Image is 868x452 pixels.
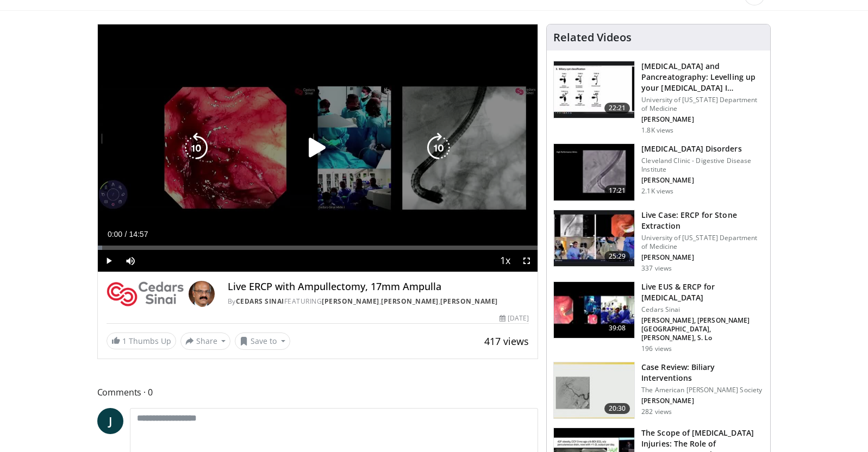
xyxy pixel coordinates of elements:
[604,251,630,262] span: 25:29
[228,297,529,306] div: By FEATURING , ,
[322,297,379,306] a: [PERSON_NAME]
[440,297,498,306] a: [PERSON_NAME]
[554,210,634,267] img: 48af654a-1c49-49ef-8b1b-08112d907465.150x105_q85_crop-smart_upscale.jpg
[107,281,184,307] img: Cedars Sinai
[641,407,672,416] p: 282 views
[97,385,539,399] span: Comments 0
[641,210,764,231] h3: Live Case: ERCP for Stone Extraction
[604,323,630,334] span: 39:08
[381,297,439,306] a: [PERSON_NAME]
[98,24,538,272] video-js: Video Player
[641,305,764,314] p: Cedars Sinai
[125,230,127,238] span: /
[499,313,529,323] div: [DATE]
[641,316,764,342] p: [PERSON_NAME], [PERSON_NAME][GEOGRAPHIC_DATA], [PERSON_NAME], S. Lo
[641,176,764,185] p: [PERSON_NAME]
[554,144,634,200] img: 2be06fa1-8f42-4bab-b66d-9367dd3d8d02.150x105_q85_crop-smart_upscale.jpg
[641,61,764,93] h3: [MEDICAL_DATA] and Pancreatography: Levelling up your [MEDICAL_DATA] I…
[553,61,764,135] a: 22:21 [MEDICAL_DATA] and Pancreatography: Levelling up your [MEDICAL_DATA] I… University of [US_S...
[553,31,632,44] h4: Related Videos
[236,297,284,306] a: Cedars Sinai
[228,281,529,293] h4: Live ERCP with Ampullectomy, 17mm Ampulla
[641,397,764,405] p: [PERSON_NAME]
[554,282,634,338] img: 988aa6cd-5af5-4b12-ac8b-5ddcd403959d.150x105_q85_crop-smart_upscale.jpg
[553,210,764,273] a: 25:29 Live Case: ERCP for Stone Extraction University of [US_STATE] Department of Medicine [PERSO...
[98,246,538,250] div: Progress Bar
[494,250,516,272] button: Playback Rate
[235,332,290,350] button: Save to
[604,403,630,414] span: 20:30
[189,281,215,307] img: Avatar
[604,185,630,196] span: 17:21
[641,143,764,154] h3: [MEDICAL_DATA] Disorders
[108,230,122,238] span: 0:00
[554,61,634,118] img: f2a564ac-f79a-4a91-bf7b-b84a8cb0f685.150x105_q85_crop-smart_upscale.jpg
[641,234,764,251] p: University of [US_STATE] Department of Medicine
[553,143,764,201] a: 17:21 [MEDICAL_DATA] Disorders Cleveland Clinic - Digestive Disease Institute [PERSON_NAME] 2.1K ...
[641,96,764,113] p: University of [US_STATE] Department of Medicine
[107,332,176,349] a: 1 Thumbs Up
[122,336,127,346] span: 1
[641,386,764,394] p: The American [PERSON_NAME] Society
[553,281,764,353] a: 39:08 Live EUS & ERCP for [MEDICAL_DATA] Cedars Sinai [PERSON_NAME], [PERSON_NAME][GEOGRAPHIC_DAT...
[97,408,123,434] a: J
[604,103,630,114] span: 22:21
[641,156,764,174] p: Cleveland Clinic - Digestive Disease Institute
[129,230,148,238] span: 14:57
[641,344,672,353] p: 196 views
[516,250,538,272] button: Fullscreen
[554,362,634,419] img: ac021962-dcde-45ff-a390-3c31e26f400d.150x105_q85_crop-smart_upscale.jpg
[641,264,672,273] p: 337 views
[98,250,120,272] button: Play
[180,332,231,350] button: Share
[484,335,529,348] span: 417 views
[641,115,764,124] p: [PERSON_NAME]
[641,253,764,262] p: [PERSON_NAME]
[553,362,764,419] a: 20:30 Case Review: Biliary Interventions The American [PERSON_NAME] Society [PERSON_NAME] 282 views
[641,126,673,135] p: 1.8K views
[641,362,764,384] h3: Case Review: Biliary Interventions
[641,187,673,196] p: 2.1K views
[120,250,141,272] button: Mute
[641,281,764,303] h3: Live EUS & ERCP for [MEDICAL_DATA]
